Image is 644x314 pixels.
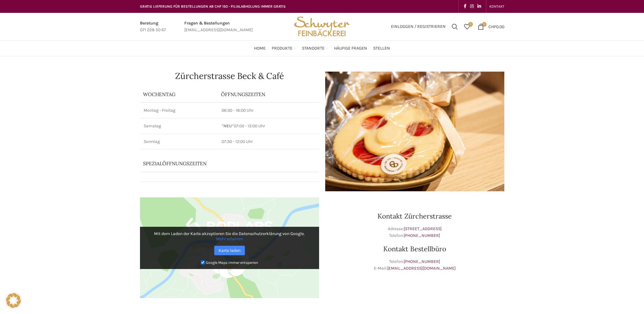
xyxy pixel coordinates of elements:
[143,160,299,167] p: Spezialöffnungszeiten
[325,245,504,252] h3: Kontakt Bestellbüro
[373,46,390,51] span: Stellen
[461,21,473,33] div: Meine Wunschliste
[488,24,496,29] span: CHF
[404,259,440,264] a: [PHONE_NUMBER]
[325,226,504,239] p: Adresse: Telefon:
[486,0,507,13] div: Secondary navigation
[489,0,504,13] a: KONTAKT
[140,4,286,9] span: GRATIS LIEFERUNG FÜR BESTELLUNGEN AB CHF 150 - FILIALABHOLUNG IMMER GRATIS
[462,2,468,11] a: Facebook social link
[254,46,266,51] span: Home
[292,13,352,40] img: Bäckerei Schwyter
[334,42,367,54] a: Häufige Fragen
[140,20,166,34] a: Infobox link
[221,91,316,98] p: ÖFFNUNGSZEITEN
[388,21,449,33] a: Einloggen / Registrieren
[302,46,325,51] span: Standorte
[272,46,293,51] span: Produkte
[482,22,487,27] span: 0
[404,233,440,238] a: [PHONE_NUMBER]
[144,123,214,129] p: Samstag
[144,139,214,145] p: Sonntag
[137,42,507,54] div: Main navigation
[222,123,315,129] p: 07:00 - 12:00 Uhr
[488,24,504,29] bdi: 0.00
[272,42,296,54] a: Produkte
[140,72,319,80] h1: Zürcherstrasse Beck & Café
[325,213,504,219] h3: Kontakt Zürcherstrasse
[404,226,442,231] a: [STREET_ADDRESS]
[461,21,473,33] a: 0
[325,258,504,272] p: Telefon: E-Mail:
[222,107,315,114] p: 06:30 - 18:00 Uhr
[292,24,352,29] a: Site logo
[373,42,390,54] a: Stellen
[201,260,205,264] input: Google Maps immer entsperren
[449,21,461,33] a: Suchen
[216,236,243,241] a: Mehr erfahren
[468,22,473,27] span: 0
[144,107,214,114] p: Montag - Freitag
[489,4,504,9] span: KONTAKT
[184,20,253,34] a: Infobox link
[140,197,319,298] img: Google Maps
[468,2,476,11] a: Instagram social link
[387,266,456,271] a: [EMAIL_ADDRESS][DOMAIN_NAME]
[302,42,328,54] a: Standorte
[476,2,483,11] a: Linkedin social link
[143,91,215,98] p: Wochentag
[475,21,507,33] a: 0 CHF0.00
[144,231,315,241] p: Mit dem Laden der Karte akzeptieren Sie die Datenschutzerklärung von Google.
[206,260,258,264] small: Google Maps immer entsperren
[334,46,367,51] span: Häufige Fragen
[254,42,266,54] a: Home
[214,246,245,255] a: Karte laden
[222,139,315,145] p: 07:30 - 12:00 Uhr
[391,24,446,29] span: Einloggen / Registrieren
